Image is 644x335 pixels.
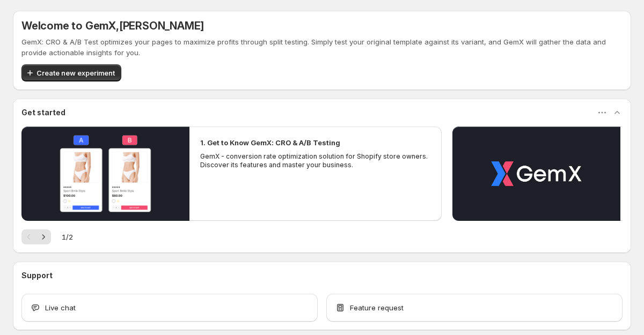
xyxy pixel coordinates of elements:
[21,19,204,32] h5: Welcome to GemX
[21,107,65,118] h3: Get started
[200,152,431,169] p: GemX - conversion rate optimization solution for Shopify store owners. Discover its features and ...
[21,64,121,81] button: Create new experiment
[21,229,51,244] nav: Pagination
[21,36,623,58] p: GemX: CRO & A/B Test optimizes your pages to maximize profits through split testing. Simply test ...
[350,302,404,313] span: Feature request
[45,302,76,313] span: Live chat
[21,126,189,221] button: Play video
[21,270,53,281] h3: Support
[200,137,340,148] h2: 1. Get to Know GemX: CRO & A/B Testing
[116,19,204,32] span: , [PERSON_NAME]
[452,126,620,221] button: Play video
[36,68,115,78] span: Create new experiment
[62,232,73,242] span: 1 / 2
[36,229,51,244] button: Next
